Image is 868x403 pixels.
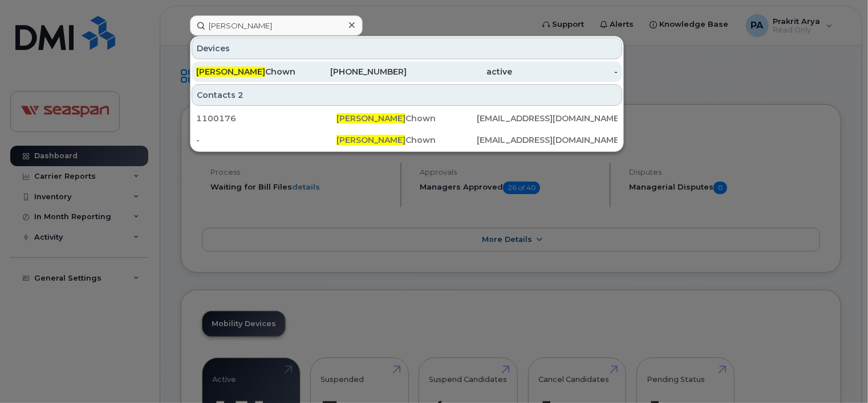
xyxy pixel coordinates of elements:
[238,89,244,101] span: 2
[192,108,622,129] a: 1100176[PERSON_NAME]Chown[EMAIL_ADDRESS][DOMAIN_NAME]
[192,84,622,106] div: Contacts
[336,135,405,145] span: [PERSON_NAME]
[196,113,336,124] div: 1100176
[192,38,622,59] div: Devices
[407,66,513,77] div: active
[512,66,618,77] div: -
[196,67,265,77] span: [PERSON_NAME]
[196,66,302,77] div: Chown
[196,134,336,146] div: -
[336,113,405,124] span: [PERSON_NAME]
[336,113,477,124] div: Chown
[477,113,618,124] div: [EMAIL_ADDRESS][DOMAIN_NAME]
[336,134,477,146] div: Chown
[192,61,622,82] a: [PERSON_NAME]Chown[PHONE_NUMBER]active-
[302,66,407,77] div: [PHONE_NUMBER]
[477,134,618,146] div: [EMAIL_ADDRESS][DOMAIN_NAME]
[192,130,622,150] a: -[PERSON_NAME]Chown[EMAIL_ADDRESS][DOMAIN_NAME]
